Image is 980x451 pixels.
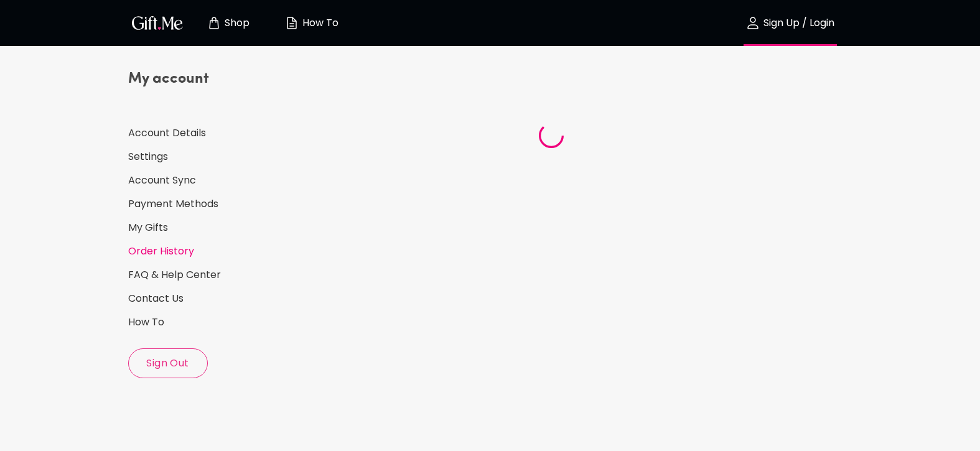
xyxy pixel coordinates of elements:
button: Sign Out [128,348,208,378]
p: Sign Up / Login [760,18,834,29]
a: Order History [128,244,302,258]
a: Payment Methods [128,197,302,211]
a: My Gifts [128,221,302,235]
a: Settings [128,150,302,164]
p: Shop [222,18,250,29]
h4: My account [128,69,302,89]
a: How To [128,315,302,329]
button: How To [278,3,346,43]
button: Sign Up / Login [728,3,852,43]
button: GiftMe Logo [128,16,187,30]
button: Store page [194,3,263,43]
a: Account Sync [128,174,302,187]
img: how-to.svg [284,16,299,30]
a: Account Details [128,126,302,140]
a: Contact Us [128,292,302,305]
p: How To [299,18,338,29]
img: GiftMe Logo [129,14,185,32]
span: Sign Out [129,356,207,370]
a: FAQ & Help Center [128,268,302,282]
